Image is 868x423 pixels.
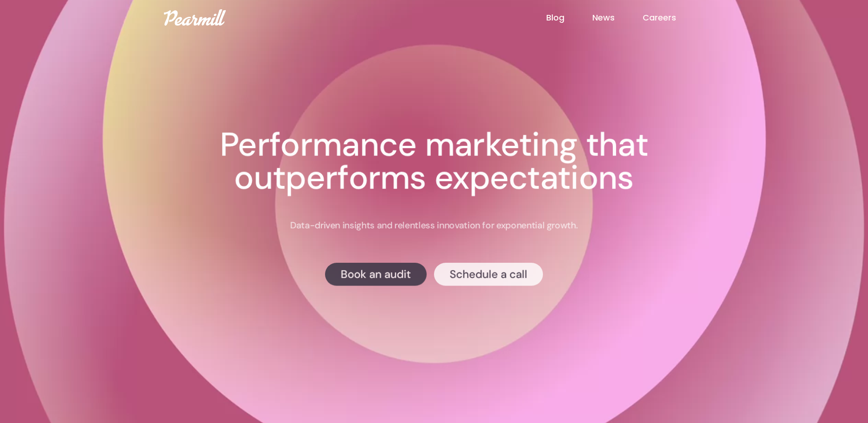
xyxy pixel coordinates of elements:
[170,129,698,195] h1: Performance marketing that outperforms expectations
[546,12,592,24] a: Blog
[290,219,577,232] p: Data-driven insights and relentless innovation for exponential growth.
[643,12,704,24] a: Careers
[434,263,543,286] a: Schedule a call
[325,263,427,286] a: Book an audit
[164,9,226,26] img: Pearmill logo
[592,12,643,24] a: News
